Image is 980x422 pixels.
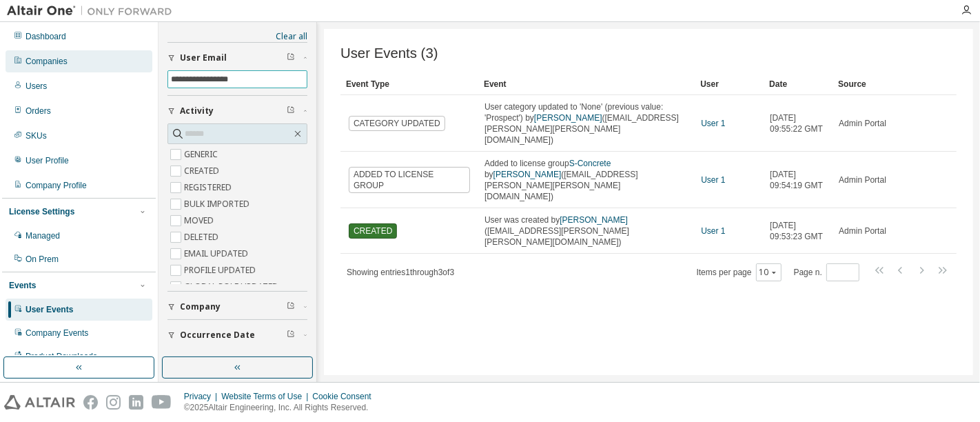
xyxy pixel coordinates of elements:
a: User 1 [701,175,725,185]
div: Cookie Consent [312,391,379,402]
span: Admin Portal [839,174,886,185]
div: User category updated to 'None' (previous value: 'Prospect') by [484,101,688,145]
button: 10 [759,267,778,278]
span: Admin Portal [839,225,886,237]
label: DELETED [184,229,221,245]
a: [PERSON_NAME] [560,215,628,225]
label: MOVED [184,212,216,229]
a: Clear all [167,31,307,42]
a: [PERSON_NAME] [534,113,602,123]
span: Clear filter [287,301,295,312]
div: SKUs [25,130,47,141]
img: facebook.svg [83,395,98,410]
span: Showing entries 1 through 3 of 3 [347,268,454,277]
div: Added to license group by [484,158,688,202]
button: Company [167,292,307,322]
span: Clear filter [287,105,295,117]
span: Activity [180,105,214,117]
a: User 1 [701,226,725,236]
a: User 1 [701,119,725,128]
div: User was created by [484,214,688,248]
span: Occurrence Date [180,330,255,341]
span: CREATED [349,223,397,239]
div: License Settings [9,206,74,217]
span: [DATE] 09:55:22 GMT [770,112,826,134]
img: Altair One [7,4,179,18]
div: User [700,73,758,95]
span: [DATE] 09:54:19 GMT [770,169,826,191]
span: User Events (3) [340,46,438,61]
div: Company Profile [25,180,87,191]
label: CREATED [184,163,222,179]
a: [PERSON_NAME] [493,170,562,179]
span: Company [180,301,221,312]
span: Admin Portal [839,118,886,129]
div: Dashboard [25,31,66,42]
img: altair_logo.svg [4,395,75,410]
div: On Prem [25,254,59,265]
button: Occurrence Date [167,320,307,350]
label: GENERIC [184,146,221,163]
span: ([EMAIL_ADDRESS][PERSON_NAME][PERSON_NAME][DOMAIN_NAME]) [484,226,629,247]
div: Orders [25,105,51,117]
a: S-Concrete [569,159,611,168]
img: linkedin.svg [129,395,143,410]
span: Clear filter [287,330,295,341]
label: GLOBAL ROLE UPDATED [184,279,281,295]
div: Company Events [25,328,88,339]
span: Clear filter [287,52,295,63]
p: © 2025 Altair Engineering, Inc. All Rights Reserved. [184,402,380,414]
button: Activity [167,96,307,126]
div: Date [769,73,827,95]
span: ([EMAIL_ADDRESS][PERSON_NAME][PERSON_NAME][DOMAIN_NAME]) [484,170,638,201]
div: Website Terms of Use [221,391,312,402]
span: ADDED TO LICENSE GROUP [349,167,470,193]
span: Page n. [794,263,859,281]
img: youtube.svg [152,395,172,410]
div: User Profile [25,155,69,166]
div: Events [9,280,36,291]
label: REGISTERED [184,179,234,196]
div: Event [484,73,689,95]
div: User Events [25,304,73,315]
span: CATEGORY UPDATED [349,116,445,131]
label: EMAIL UPDATED [184,245,251,262]
span: [DATE] 09:53:23 GMT [770,220,826,242]
label: PROFILE UPDATED [184,262,258,279]
div: Privacy [184,391,221,402]
span: Items per page [697,263,782,281]
img: instagram.svg [106,395,121,410]
div: Users [25,81,47,92]
label: BULK IMPORTED [184,196,252,212]
div: Companies [25,56,68,67]
span: User Email [180,52,227,63]
div: Managed [25,230,60,241]
span: ([EMAIL_ADDRESS][PERSON_NAME][PERSON_NAME][DOMAIN_NAME]) [484,113,679,145]
div: Product Downloads [25,351,97,362]
button: User Email [167,43,307,73]
div: Event Type [346,73,473,95]
div: Source [838,73,896,95]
